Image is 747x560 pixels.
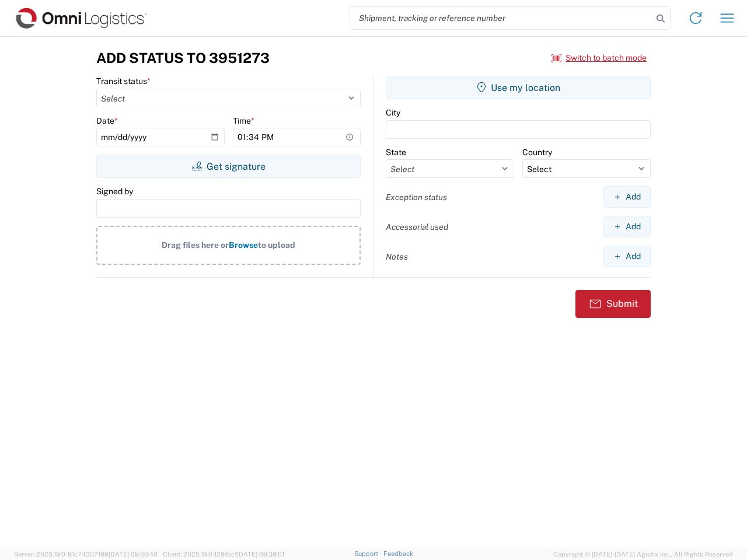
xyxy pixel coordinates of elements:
[603,186,651,208] button: Add
[96,155,361,178] button: Get signature
[575,290,651,318] button: Submit
[258,240,295,250] span: to upload
[386,147,406,157] label: State
[386,76,651,99] button: Use my location
[96,76,151,86] label: Transit status
[354,550,383,557] a: Support
[553,549,733,559] span: Copyright © [DATE]-[DATE] Agistix Inc., All Rights Reserved
[383,550,413,557] a: Feedback
[229,240,258,250] span: Browse
[603,246,651,267] button: Add
[386,107,400,118] label: City
[350,7,652,29] input: Shipment, tracking or reference number
[96,50,270,66] h3: Add Status to 3951273
[96,186,133,197] label: Signed by
[386,222,448,232] label: Accessorial used
[109,551,158,558] span: [DATE] 09:50:40
[162,240,229,250] span: Drag files here or
[386,192,447,202] label: Exception status
[163,551,284,558] span: Client: 2025.19.0-129fbcf
[551,48,647,68] button: Switch to batch mode
[237,551,284,558] span: [DATE] 09:39:01
[522,147,552,157] label: Country
[96,116,118,126] label: Date
[233,116,254,126] label: Time
[14,551,158,558] span: Server: 2025.19.0-91c74307f99
[603,216,651,237] button: Add
[386,251,408,262] label: Notes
